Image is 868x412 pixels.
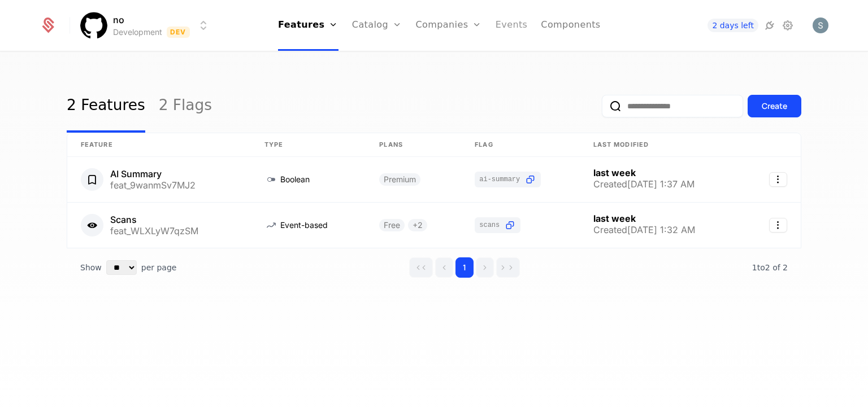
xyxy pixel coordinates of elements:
th: Plans [366,133,461,157]
button: Open user button [813,17,828,33]
div: Create [762,100,787,112]
a: Integrations [763,19,776,32]
img: Sathwik Reddy [813,17,828,33]
button: Go to previous page [435,257,453,278]
button: Create [748,95,801,117]
button: Go to page 1 [455,257,474,278]
div: Page navigation [409,257,520,278]
button: Select action [769,218,787,233]
th: Type [251,133,366,157]
span: per page [141,262,177,273]
a: 2 days left [708,19,758,32]
th: Last Modified [580,133,744,157]
a: Settings [781,19,795,32]
select: Select page size [106,260,137,275]
img: no [80,12,107,39]
a: 2 Features [67,80,145,133]
a: 2 Flags [159,80,212,133]
button: Go to last page [496,257,520,278]
button: Select action [769,172,787,187]
span: no [113,13,124,27]
span: 1 to 2 of [752,263,783,272]
th: Feature [67,133,251,157]
div: Table pagination [67,248,801,287]
button: Select environment [84,13,210,38]
span: Show [80,262,102,273]
div: Development [113,27,162,38]
span: 2 [752,263,788,272]
button: Go to first page [409,257,433,278]
span: Dev [167,27,190,38]
button: Go to next page [476,257,494,278]
th: Flag [461,133,580,157]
